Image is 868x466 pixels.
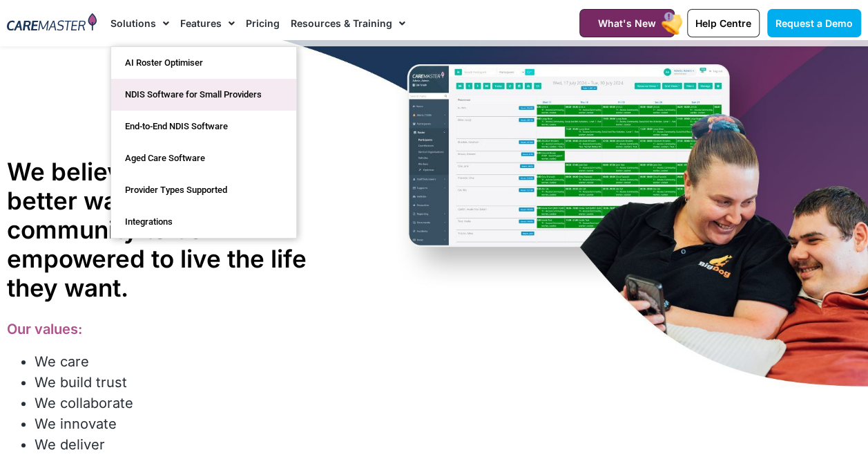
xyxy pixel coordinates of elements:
a: Aged Care Software [111,142,296,174]
a: Help Centre [687,9,760,37]
span: Request a Demo [775,17,853,29]
a: AI Roster Optimiser [111,47,296,79]
li: We collaborate [35,393,314,413]
a: NDIS Software for Small Providers [111,79,296,111]
a: What's New [579,9,675,37]
li: We innovate [35,413,314,434]
h1: We believe there is a better way for our community to be empowered to live the life they want. [7,157,314,302]
li: We care [35,351,314,372]
a: Provider Types Supported [111,174,296,206]
a: Request a Demo [767,9,861,37]
span: What's New [598,17,656,29]
a: Integrations [111,206,296,238]
ul: Solutions [110,46,297,239]
li: We build trust [35,372,314,393]
h3: Our values: [7,321,314,337]
a: End-to-End NDIS Software [111,111,296,142]
img: CareMaster Logo [7,13,97,33]
li: We deliver [35,434,314,455]
span: Help Centre [695,17,751,29]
